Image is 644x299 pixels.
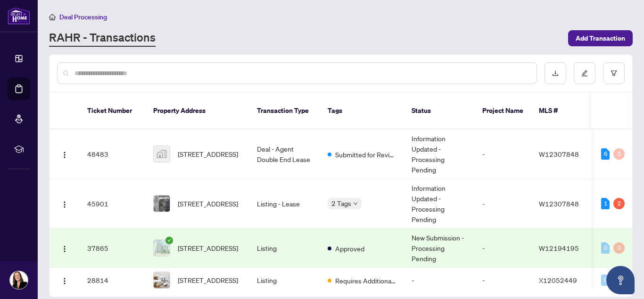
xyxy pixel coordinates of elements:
[61,201,68,208] img: Logo
[154,146,170,162] img: thumbnail-img
[80,93,146,129] th: Ticket Number
[475,268,531,293] td: -
[57,196,72,211] button: Logo
[154,196,170,212] img: thumbnail-img
[545,62,566,84] button: download
[475,229,531,268] td: -
[249,93,320,129] th: Transaction Type
[404,179,475,229] td: Information Updated - Processing Pending
[178,243,238,253] span: [STREET_ADDRESS]
[611,70,617,77] span: filter
[320,93,404,129] th: Tags
[531,93,588,129] th: MLS #
[603,62,625,84] button: filter
[404,93,475,129] th: Status
[475,93,531,129] th: Project Name
[249,179,320,229] td: Listing - Lease
[335,243,364,254] span: Approved
[601,274,610,286] div: 0
[249,268,320,293] td: Listing
[576,31,625,46] span: Add Transaction
[613,198,625,209] div: 2
[154,272,170,288] img: thumbnail-img
[80,129,146,179] td: 48483
[475,179,531,229] td: -
[165,237,173,244] span: check-circle
[574,62,595,84] button: edit
[49,30,156,47] a: RAHR - Transactions
[154,240,170,256] img: thumbnail-img
[57,240,72,256] button: Logo
[335,149,396,160] span: Submitted for Review
[249,129,320,179] td: Deal - Agent Double End Lease
[10,271,28,289] img: Profile Icon
[80,179,146,229] td: 45901
[49,14,56,20] span: home
[80,268,146,293] td: 28814
[613,148,625,160] div: 0
[61,245,68,253] img: Logo
[8,7,30,25] img: logo
[539,150,579,158] span: W12307848
[80,229,146,268] td: 37865
[61,277,68,285] img: Logo
[552,70,559,77] span: download
[178,149,238,159] span: [STREET_ADDRESS]
[601,198,610,209] div: 1
[353,201,358,206] span: down
[146,93,249,129] th: Property Address
[606,266,635,294] button: Open asap
[601,148,610,160] div: 6
[59,13,107,21] span: Deal Processing
[475,129,531,179] td: -
[539,199,579,208] span: W12307848
[601,242,610,254] div: 0
[249,229,320,268] td: Listing
[335,275,396,286] span: Requires Additional Docs
[539,244,579,252] span: W12194195
[404,268,475,293] td: -
[61,151,68,159] img: Logo
[404,229,475,268] td: New Submission - Processing Pending
[581,70,588,77] span: edit
[404,129,475,179] td: Information Updated - Processing Pending
[539,276,577,284] span: X12052449
[568,30,633,46] button: Add Transaction
[331,198,351,209] span: 2 Tags
[178,275,238,285] span: [STREET_ADDRESS]
[178,198,238,209] span: [STREET_ADDRESS]
[613,242,625,254] div: 0
[57,146,72,162] button: Logo
[57,273,72,288] button: Logo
